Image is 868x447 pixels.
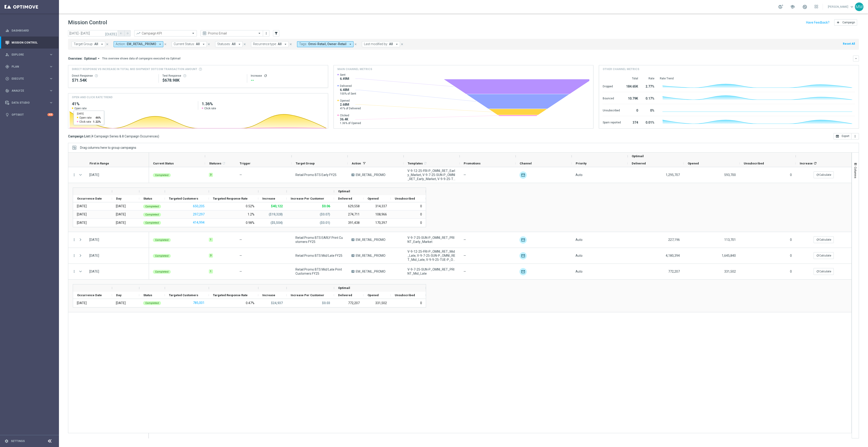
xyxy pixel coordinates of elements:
button: refreshCalculate [814,236,834,243]
button: Data Studio keyboard_arrow_right [5,101,54,105]
i: keyboard_arrow_right [49,64,53,69]
img: Optimail [519,236,527,244]
span: Opened [688,162,699,165]
span: 2.68M [340,103,361,107]
div: 31 Aug 2025, Sunday [89,238,99,242]
span: 0 [790,173,792,177]
div: Total [626,77,638,80]
a: Optibot [12,109,47,121]
button: close [354,42,358,47]
button: close [400,42,404,47]
button: 785,001 [193,300,205,306]
i: arrow_drop_down [158,42,162,46]
img: Optimail [519,268,527,275]
div: 0% [644,106,654,114]
i: person_search [5,53,9,57]
i: gps_fixed [5,65,9,69]
div: Data Studio [5,101,49,105]
span: Optimail [338,190,350,193]
div: Increase [251,74,324,78]
div: 0 [391,299,426,307]
button: equalizer Dashboard [5,29,54,32]
i: equalizer [5,29,9,33]
span: Drag columns here to group campaigns [80,146,136,149]
button: [DATE] [104,30,118,37]
span: EM_RETAIL_PROMO [356,238,385,242]
button: filter_alt [273,30,279,37]
span: Direct Response VS Increase In Total Mid Shipment Dotcom Transaction Amount [72,67,197,71]
div: Press SPACE to select this row. [149,264,852,280]
span: Retail Promo BTS EARLY Print Customers FY25 [295,236,344,244]
i: refresh [423,161,427,165]
i: refresh [816,270,819,273]
button: Target Group: All arrow_drop_down [72,41,105,47]
p: ($0.07) [320,212,330,216]
i: preview [202,31,207,36]
div: 0.52% [246,204,254,208]
div: Friday [116,221,126,225]
multiple-options-button: Export to CSV [834,134,859,138]
div: Rate [644,77,654,80]
i: more_vert [264,32,268,35]
button: person_search Explore keyboard_arrow_right [5,53,54,56]
button: more_vert [72,269,76,274]
div: 629,558 [334,202,363,210]
h3: Campaign List [68,134,159,138]
a: Dashboard [12,24,53,37]
div: 1 [209,238,213,242]
a: [PERSON_NAME]keyboard_arrow_down [827,3,855,10]
span: All [278,42,282,46]
div: Press SPACE to select this row. [68,248,149,264]
span: Open rate [74,107,87,110]
i: play_circle_outline [5,77,9,81]
span: Completed [155,174,168,177]
h2: 41% [72,101,194,107]
i: keyboard_arrow_right [49,100,53,105]
ng-select: Promo Email [200,30,263,37]
i: close [207,43,210,46]
span: Calculate column [221,161,226,166]
colored-tag: Completed [153,238,171,242]
span: 6.48M [340,88,356,92]
span: All [196,42,200,46]
i: refresh [264,74,267,78]
button: 650,205 [193,203,205,209]
i: arrow_drop_down [283,42,288,46]
i: more_vert [72,238,76,242]
div: 391,438 [334,219,363,227]
span: Current Status [153,162,174,165]
span: Target Group: [74,42,93,46]
button: arrow_back [118,30,124,37]
i: open_in_browser [836,134,839,138]
span: 593,700 [724,173,736,177]
span: 41% of Delivered [340,107,361,110]
i: close [400,43,404,46]
button: track_changes Analyze keyboard_arrow_right [5,89,54,93]
span: EM_RETAIL_PROMO [127,42,156,46]
div: 3 [209,173,213,177]
span: Delivered [632,162,646,165]
button: 414,994 [193,220,205,225]
i: arrow_drop_down [97,56,101,61]
span: Data Studio [12,101,49,104]
i: close [106,43,109,46]
div: Press SPACE to select this row. [68,232,149,248]
span: Last modified by: [364,42,388,46]
div: 2.77% [644,82,654,90]
button: refreshCalculate [814,268,834,275]
button: keyboard_arrow_down [853,56,859,61]
span: Columns [854,167,857,178]
h4: OPEN AND CLICK RATE TREND [72,95,112,99]
h4: Main channel metrics [337,67,372,71]
div: 170,397 [363,219,391,227]
div: 314,337 [363,202,391,210]
button: Recurrence type: All arrow_drop_down [251,41,289,47]
div: Optibot [5,109,53,121]
div: This overview shows data of campaigns executed via Optimail [102,56,180,61]
span: V-9-7-25-SUN-P_OMNI_RET_PRINT_Early_Market [407,236,456,244]
span: Action: [116,42,126,46]
i: arrow_back [119,32,123,35]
